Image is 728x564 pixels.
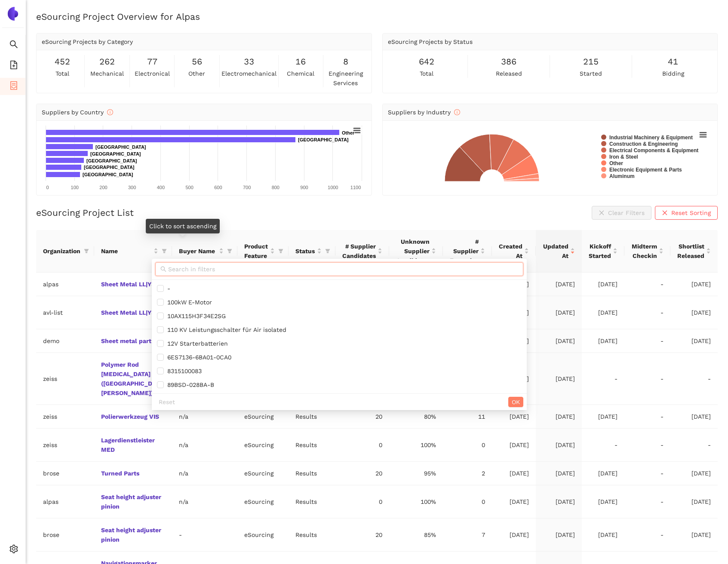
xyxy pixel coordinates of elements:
text: Aluminum [609,173,635,179]
td: [DATE] [582,462,625,485]
td: - [670,353,718,405]
td: [DATE] [536,296,581,329]
button: closeReset Sorting [655,206,718,220]
td: eSourcing [237,405,289,429]
td: zeiss [36,429,94,462]
td: 20 [335,518,389,552]
span: # Supplier Candidates [342,242,376,261]
span: Created At [499,242,522,261]
span: Buyer Name [179,246,217,256]
td: [DATE] [536,329,581,353]
span: chemical [287,69,314,78]
td: 11 [443,405,492,429]
td: 20 [335,405,389,429]
span: Unknown Supplier Candidates [396,237,430,265]
span: other [188,69,205,78]
td: 100% [389,485,443,518]
td: Results [289,518,335,552]
span: 56 [192,55,202,68]
td: eSourcing [237,462,289,485]
td: [DATE] [582,518,625,552]
span: bidding [662,69,684,78]
span: engineering services [325,69,366,88]
span: 642 [419,55,434,68]
text: 400 [157,185,165,190]
td: n/a [172,485,237,518]
td: - [624,429,670,462]
td: - [624,518,670,552]
span: electronical [135,69,170,78]
td: [DATE] [582,296,625,329]
span: Shortlist Released [677,242,704,261]
td: eSourcing [237,485,289,518]
text: Iron & Steel [609,154,638,160]
td: [DATE] [536,485,581,518]
span: electromechanical [221,69,276,78]
span: started [580,69,602,78]
span: 10AX115H3F34E2SG [164,313,226,319]
span: 8 [343,55,348,68]
span: Midterm Checkin [631,242,657,261]
span: setting [9,542,18,559]
td: [DATE] [536,353,581,405]
td: alpas [36,273,94,296]
h2: eSourcing Project Overview for Alpas [36,10,718,23]
td: - [624,296,670,329]
td: demo [36,329,94,353]
span: Reset Sorting [671,208,711,218]
td: - [172,518,237,552]
span: 452 [55,55,70,68]
td: eSourcing [237,518,289,552]
text: 700 [243,185,251,190]
td: [DATE] [670,329,718,353]
td: - [582,429,625,462]
td: [DATE] [492,485,536,518]
td: [DATE] [492,518,536,552]
span: info-circle [454,109,460,115]
text: 1000 [328,185,338,190]
td: 7 [443,518,492,552]
button: closeClear Filters [592,206,651,220]
span: filter [225,245,234,257]
th: this column's title is # Supplier Examples,this column is sortable [443,230,492,273]
input: Search in filters [168,264,518,274]
span: close [662,210,668,217]
td: 85% [389,518,443,552]
span: Status [295,246,315,256]
td: avl-list [36,296,94,329]
th: this column's title is Name,this column is sortable [94,230,172,273]
text: Industrial Machinery & Equipment [609,135,693,141]
span: eSourcing Projects by Category [42,38,133,45]
td: [DATE] [582,329,625,353]
th: this column's title is Shortlist Released,this column is sortable [670,230,718,273]
span: 41 [668,55,678,68]
text: 200 [99,185,107,190]
span: eSourcing Projects by Status [388,38,473,45]
td: - [624,485,670,518]
text: [GEOGRAPHIC_DATA] [83,172,133,177]
td: - [624,329,670,353]
span: total [420,69,433,78]
span: 100kW E-Motor [164,299,212,306]
th: this column's title is Created At,this column is sortable [492,230,536,273]
span: filter [162,248,167,254]
td: n/a [172,429,237,462]
text: 100 [71,185,79,190]
text: 0 [46,185,49,190]
span: search [9,37,18,54]
span: Kickoff Started [589,242,611,261]
span: filter [82,245,91,257]
td: Results [289,485,335,518]
span: 262 [99,55,115,68]
text: [GEOGRAPHIC_DATA] [95,144,146,150]
span: 16 [295,55,306,68]
td: 0 [443,485,492,518]
span: filter [325,248,330,254]
h2: eSourcing Project List [36,206,134,219]
span: 89BSD-028BA-B [164,381,214,388]
span: Product Feature [244,242,268,261]
text: [GEOGRAPHIC_DATA] [298,137,349,142]
span: total [55,69,69,78]
span: 77 [147,55,157,68]
th: this column's title is Buyer Name,this column is sortable [172,230,237,273]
